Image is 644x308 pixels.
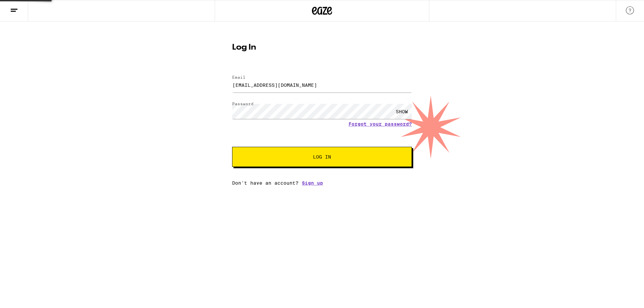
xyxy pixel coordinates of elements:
label: Password [232,102,254,106]
div: SHOW [392,104,412,119]
label: Email [232,75,246,79]
span: Hi. Need any help? [4,5,48,10]
span: Log In [313,155,331,159]
h1: Log In [232,44,412,52]
a: Sign up [302,180,323,186]
button: Log In [232,147,412,167]
input: Email [232,77,412,93]
a: Forgot your password? [348,121,412,127]
div: Don't have an account? [232,180,412,186]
